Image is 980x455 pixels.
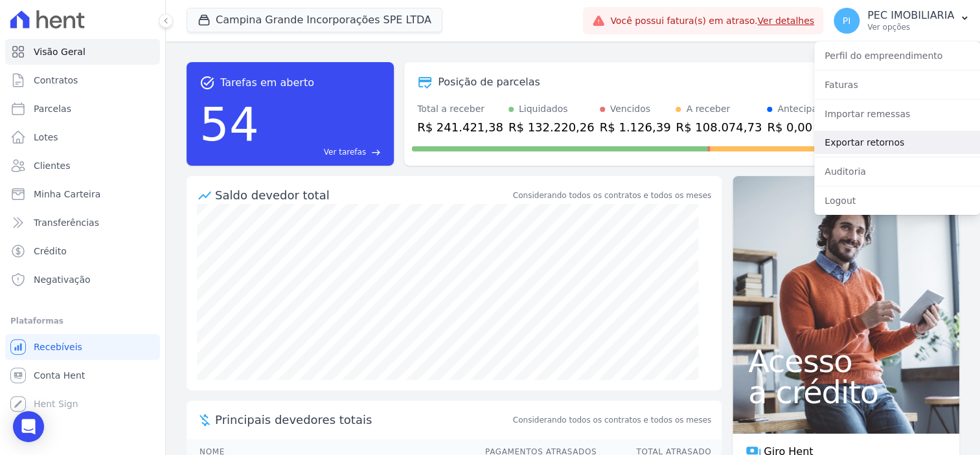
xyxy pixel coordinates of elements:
[34,74,78,87] span: Contratos
[508,118,595,136] div: R$ 132.220,26
[187,8,442,32] button: Campina Grande Incorporações SPE LTDA
[10,313,155,329] div: Plataformas
[767,118,828,136] div: R$ 0,00
[371,148,381,157] span: east
[13,411,44,442] div: Open Intercom Messenger
[5,267,160,293] a: Negativação
[34,159,70,172] span: Clientes
[519,102,568,116] div: Liquidados
[610,14,814,28] span: Você possui fatura(s) em atraso.
[215,411,510,428] span: Principais devedores totais
[34,369,85,382] span: Conta Hent
[5,181,160,207] a: Minha Carteira
[417,102,503,116] div: Total a receber
[199,91,259,158] div: 54
[600,118,671,136] div: R$ 1.126,39
[757,16,814,26] a: Ver detalhes
[34,188,100,201] span: Minha Carteira
[220,75,314,91] span: Tarefas em aberto
[867,9,954,22] p: PEC IMOBILIARIA
[34,273,91,286] span: Negativação
[199,75,215,91] span: task_alt
[777,102,828,116] div: Antecipado
[610,102,650,116] div: Vencidos
[5,334,160,360] a: Recebíveis
[814,189,980,212] a: Logout
[823,3,980,39] button: PI PEC IMOBILIARIA Ver opções
[5,67,160,93] a: Contratos
[814,160,980,183] a: Auditoria
[5,238,160,264] a: Crédito
[34,216,99,229] span: Transferências
[5,153,160,179] a: Clientes
[5,39,160,65] a: Visão Geral
[34,45,85,58] span: Visão Geral
[748,377,944,408] span: a crédito
[867,22,954,32] p: Ver opções
[748,346,944,377] span: Acesso
[34,340,82,353] span: Recebíveis
[324,146,366,158] span: Ver tarefas
[814,131,980,154] a: Exportar retornos
[513,414,711,426] span: Considerando todos os contratos e todos os meses
[5,124,160,150] a: Lotes
[215,186,510,204] div: Saldo devedor total
[34,102,71,115] span: Parcelas
[513,190,711,201] div: Considerando todos os contratos e todos os meses
[34,131,58,144] span: Lotes
[843,16,851,25] span: PI
[814,73,980,96] a: Faturas
[814,44,980,67] a: Perfil do empreendimento
[814,102,980,126] a: Importar remessas
[417,118,503,136] div: R$ 241.421,38
[5,210,160,236] a: Transferências
[264,146,381,158] a: Ver tarefas east
[438,74,540,90] div: Posição de parcelas
[5,362,160,388] a: Conta Hent
[34,245,67,258] span: Crédito
[5,96,160,122] a: Parcelas
[676,118,762,136] div: R$ 108.074,73
[686,102,730,116] div: A receber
